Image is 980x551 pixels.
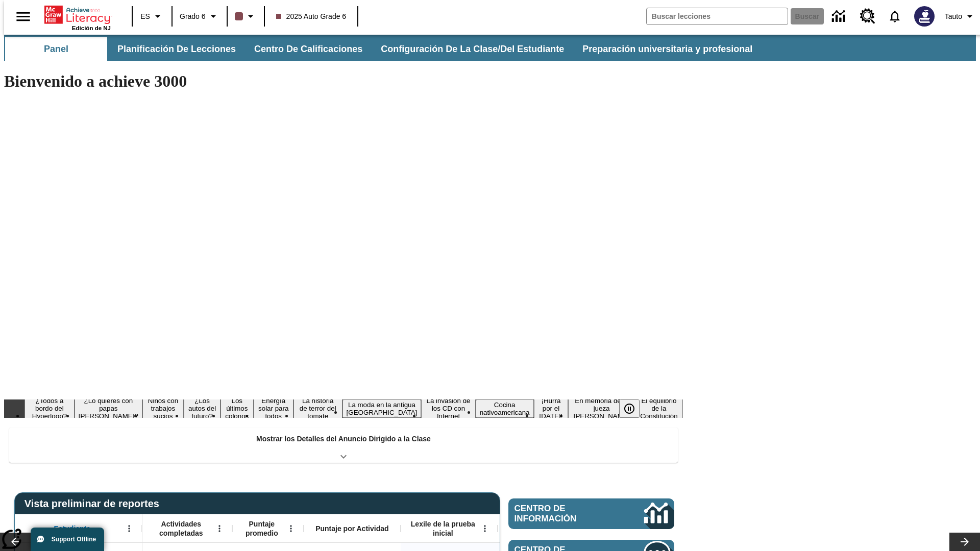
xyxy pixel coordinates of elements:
a: Centro de información [826,3,854,31]
span: Tauto [945,11,962,22]
button: Diapositiva 9 La invasión de los CD con Internet [421,395,475,421]
span: 2025 Auto Grade 6 [276,11,347,22]
button: Preparación universitaria y profesional [574,37,761,61]
span: Vista preliminar de reportes [24,498,164,510]
span: Estudiante [54,524,91,533]
button: Diapositiva 1 ¿Todos a bordo del Hyperloop? [24,395,75,421]
button: Abrir menú [121,521,137,536]
button: Abrir el menú lateral [8,2,38,32]
button: Diapositiva 7 La historia de terror del tomate [293,395,342,421]
button: Abrir menú [212,521,227,536]
h1: Bienvenido a achieve 3000 [4,72,683,91]
input: Buscar campo [647,8,788,24]
button: Escoja un nuevo avatar [908,3,941,30]
button: Diapositiva 6 Energía solar para todos [254,395,293,421]
button: Abrir menú [283,521,299,536]
button: Abrir menú [477,521,493,536]
button: Diapositiva 2 ¿Lo quieres con papas fritas? [75,395,142,421]
span: Actividades completadas [148,519,215,538]
div: Pausar [619,399,650,418]
button: Diapositiva 12 En memoria de la jueza O'Connor [568,395,634,421]
span: Edición de NJ [72,25,111,31]
button: Support Offline [31,528,104,551]
div: Subbarra de navegación [4,37,762,61]
button: Centro de calificaciones [246,37,371,61]
button: Diapositiva 13 El equilibrio de la Constitución [635,395,683,421]
a: Centro de información [508,498,674,529]
p: Mostrar los Detalles del Anuncio Dirigido a la Clase [256,434,431,444]
button: Diapositiva 4 ¿Los autos del futuro? [184,395,220,421]
span: Puntaje promedio [237,519,286,538]
button: Panel [5,37,107,61]
button: Perfil/Configuración [941,7,980,26]
span: Lexile de la prueba inicial [406,519,480,538]
button: Planificación de lecciones [109,37,244,61]
a: Notificaciones [881,3,908,30]
span: Support Offline [52,536,96,543]
button: Grado: Grado 6, Elige un grado [176,7,224,26]
div: Subbarra de navegación [4,35,976,61]
a: Portada [44,5,111,25]
button: Diapositiva 8 La moda en la antigua Roma [342,399,422,418]
button: Diapositiva 3 Niños con trabajos sucios [142,395,184,421]
button: El color de la clase es café oscuro. Cambiar el color de la clase. [231,7,261,26]
span: Centro de información [514,504,610,524]
span: ES [140,11,150,22]
span: Grado 6 [180,11,206,22]
div: Portada [44,4,111,31]
div: Mostrar los Detalles del Anuncio Dirigido a la Clase [9,428,678,463]
button: Diapositiva 10 Cocina nativoamericana [476,399,534,418]
button: Carrusel de lecciones, seguir [949,533,980,551]
button: Configuración de la clase/del estudiante [373,37,572,61]
a: Centro de recursos, Se abrirá en una pestaña nueva. [854,3,881,30]
button: Pausar [619,399,640,418]
span: Puntaje por Actividad [315,524,388,533]
button: Diapositiva 5 Los últimos colonos [220,395,253,421]
img: Avatar [914,6,935,27]
button: Lenguaje: ES, Selecciona un idioma [136,7,168,26]
button: Diapositiva 11 ¡Hurra por el Día de la Constitución! [534,395,569,421]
